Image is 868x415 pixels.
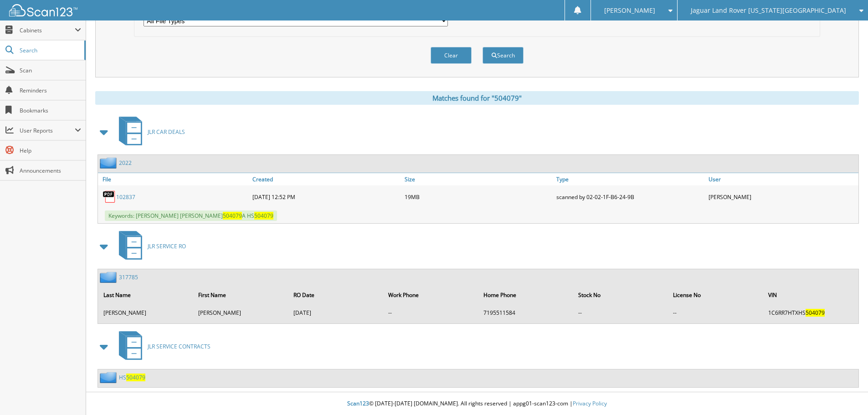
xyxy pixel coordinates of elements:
[384,305,478,320] td: --
[99,305,193,320] td: [PERSON_NAME]
[402,188,555,206] div: 19MB
[764,286,858,304] th: VIN
[9,4,77,16] img: scan123-logo-white.svg
[116,193,135,201] a: 102837
[20,26,75,34] span: Cabinets
[289,305,383,320] td: [DATE]
[384,286,478,304] th: Work Phone
[250,188,402,206] div: [DATE] 12:52 PM
[98,173,250,185] a: File
[20,46,80,54] span: Search
[402,173,555,185] a: Size
[20,87,81,94] span: Reminders
[20,167,81,174] span: Announcements
[100,372,119,383] img: folder2.png
[254,212,273,220] span: 504079
[250,173,402,185] a: Created
[113,114,185,150] a: JLR CAR DEALS
[554,188,706,206] div: scanned by 02-02-1F-B6-24-9B
[706,173,858,185] a: User
[573,400,607,407] a: Privacy Policy
[20,127,75,134] span: User Reports
[20,147,81,154] span: Help
[668,286,762,304] th: License No
[103,190,116,204] img: PDF.png
[119,159,132,167] a: 2022
[479,305,573,320] td: 7195511584
[148,242,186,250] span: JLR SERVICE RO
[554,173,706,185] a: Type
[764,305,858,320] td: 1C6RR7HTXHS
[574,286,668,304] th: Stock No
[431,47,472,64] button: Clear
[194,286,288,304] th: First Name
[691,8,846,13] span: Jaguar Land Rover [US_STATE][GEOGRAPHIC_DATA]
[95,91,859,105] div: Matches found for "504079"
[822,371,868,415] iframe: Chat Widget
[99,286,193,304] th: Last Name
[148,343,211,350] span: JLR SERVICE CONTRACTS
[483,47,524,64] button: Search
[604,8,655,13] span: [PERSON_NAME]
[479,286,573,304] th: Home Phone
[113,228,186,264] a: JLR SERVICE RO
[347,400,369,407] span: Scan123
[289,286,383,304] th: RO Date
[706,188,858,206] div: [PERSON_NAME]
[119,273,138,281] a: 317785
[119,374,145,381] a: HS504079
[100,272,119,283] img: folder2.png
[668,305,762,320] td: --
[194,305,288,320] td: [PERSON_NAME]
[223,212,242,220] span: 504079
[20,67,81,74] span: Scan
[100,157,119,169] img: folder2.png
[105,210,277,221] span: Keywords: [PERSON_NAME] [PERSON_NAME] A HS
[113,328,211,364] a: JLR SERVICE CONTRACTS
[20,107,81,114] span: Bookmarks
[806,309,825,317] span: 504079
[86,393,868,415] div: © [DATE]-[DATE] [DOMAIN_NAME]. All rights reserved | appg01-scan123-com |
[126,374,145,381] span: 504079
[148,128,185,136] span: JLR CAR DEALS
[574,305,668,320] td: --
